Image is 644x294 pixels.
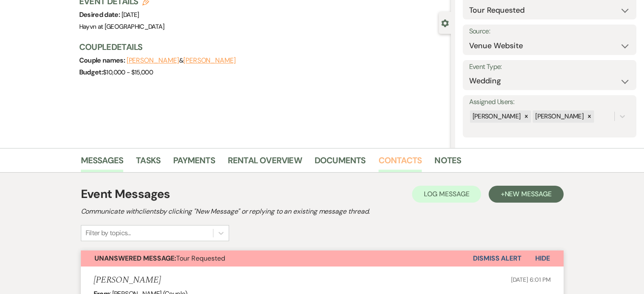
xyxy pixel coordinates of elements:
label: Assigned Users: [469,96,630,108]
button: [PERSON_NAME] [183,57,236,64]
a: Documents [315,154,366,172]
span: New Message [504,190,551,198]
span: $10,000 - $15,000 [103,68,153,77]
a: Payments [173,154,215,172]
span: Couple names: [79,56,127,65]
h1: Event Messages [81,185,170,203]
span: Desired date: [79,10,122,19]
div: [PERSON_NAME] [533,110,585,123]
div: Filter by topics... [86,228,131,238]
button: +New Message [489,186,563,203]
strong: Unanswered Message: [94,254,176,263]
button: Log Message [412,186,481,203]
h5: [PERSON_NAME] [94,275,161,286]
label: Event Type: [469,61,630,73]
span: Tour Requested [94,254,225,263]
h3: Couple Details [79,41,442,53]
a: Tasks [136,154,160,172]
button: Hide [522,250,564,267]
button: Unanswered Message:Tour Requested [81,250,473,267]
span: [DATE] [122,11,139,19]
label: Source: [469,25,630,38]
span: [DATE] 6:01 PM [511,276,550,283]
span: Budget: [79,68,103,77]
a: Rental Overview [228,154,302,172]
a: Messages [81,154,124,172]
span: & [127,56,236,65]
button: Close lead details [441,19,449,27]
a: Notes [434,154,461,172]
div: [PERSON_NAME] [470,110,522,123]
span: Log Message [424,190,469,198]
button: Dismiss Alert [473,250,522,267]
a: Contacts [379,154,422,172]
span: Hide [535,254,550,263]
h2: Communicate with clients by clicking "New Message" or replying to an existing message thread. [81,206,564,217]
button: [PERSON_NAME] [127,57,179,64]
span: Hayvn at [GEOGRAPHIC_DATA] [79,22,164,31]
